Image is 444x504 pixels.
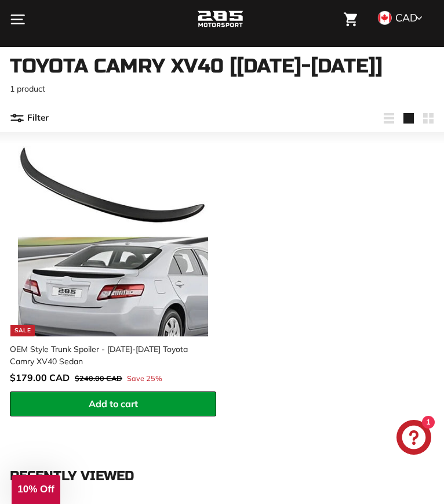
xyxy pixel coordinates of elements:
[10,372,70,383] span: $179.00 CAD
[10,391,216,416] button: Add to cart
[17,484,54,495] span: 10% Off
[338,3,363,36] a: Cart
[10,104,49,132] button: Filter
[393,420,435,458] inbox-online-store-chat: Shopify online store chat
[10,138,216,391] a: Sale OEM Style Trunk Spoiler - [DATE]-[DATE] Toyota Camry XV40 Sedan Save 25%
[10,56,434,77] h1: Toyota Camry XV40 [[DATE]-[DATE]]
[10,469,434,483] div: Recently viewed
[12,475,60,504] div: 10% Off
[395,11,417,24] span: CAD
[127,373,162,384] span: Save 25%
[197,9,243,29] img: Logo_285_Motorsport_areodynamics_components
[10,343,209,368] div: OEM Style Trunk Spoiler - [DATE]-[DATE] Toyota Camry XV40 Sedan
[10,83,434,95] p: 1 product
[10,325,35,336] div: Sale
[75,374,122,383] span: $240.00 CAD
[89,398,138,409] span: Add to cart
